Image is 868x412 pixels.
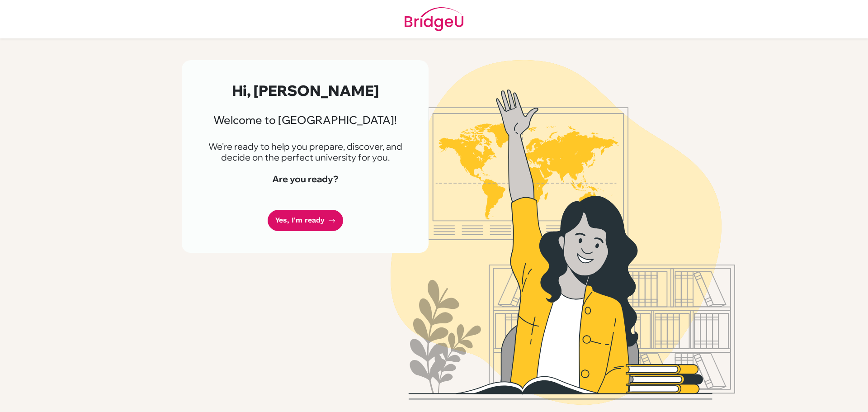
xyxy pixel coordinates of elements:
[203,114,407,127] h3: Welcome to [GEOGRAPHIC_DATA]!
[203,141,407,163] p: We're ready to help you prepare, discover, and decide on the perfect university for you.
[268,210,343,231] a: Yes, I'm ready
[203,174,407,185] h4: Are you ready?
[203,82,407,99] h2: Hi, [PERSON_NAME]
[305,60,821,405] img: Welcome to Bridge U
